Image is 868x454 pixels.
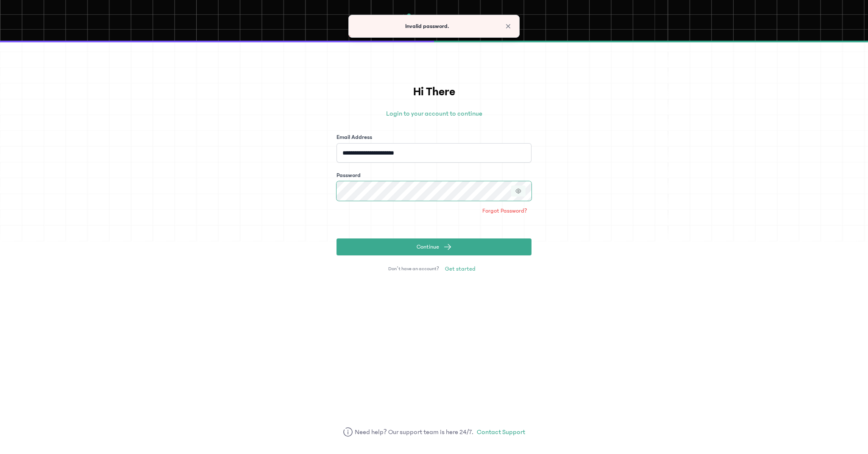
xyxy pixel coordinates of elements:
a: Forgot Password? [478,204,531,218]
h1: Hi There [337,83,531,101]
a: Contact Support [477,427,525,437]
button: Close [504,22,512,30]
span: Don’t have an account? [388,266,439,272]
span: Need help? Our support team is here 24/7. [355,427,474,437]
span: Continue [417,243,439,251]
span: Get started [445,265,476,273]
label: Password [337,171,361,180]
label: Email Address [337,133,372,141]
span: Forgot Password? [482,207,527,215]
a: Get started [441,262,480,276]
p: Login to your account to continue [337,108,531,119]
button: Continue [337,238,531,255]
span: Invalid password. [405,23,449,30]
